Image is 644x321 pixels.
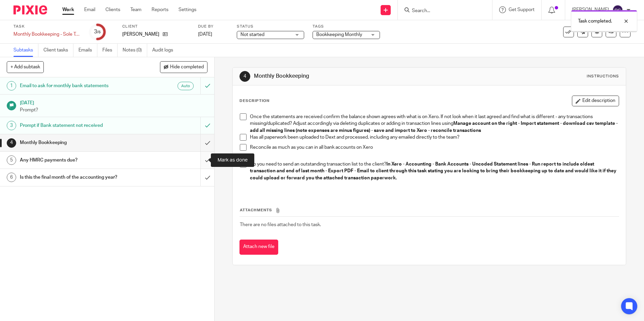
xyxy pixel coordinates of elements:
[237,24,304,29] label: Status
[250,162,617,180] strong: In Xero - Accounting - Bank Accounts - Uncoded Statement lines - Run report to include oldest tra...
[578,18,612,25] p: Task completed.
[7,61,44,73] button: + Add subtask
[179,6,196,13] a: Settings
[152,6,168,13] a: Reports
[7,138,16,148] div: 4
[20,98,208,106] h1: [DATE]
[240,208,272,212] span: Attachments
[62,6,74,13] a: Work
[13,44,38,57] a: Subtasks
[130,6,141,13] a: Team
[572,96,619,106] button: Edit description
[250,134,618,141] p: Has all paperwork been uploaded to Dext and processed, including any emailed directly to the team?
[20,81,136,91] h1: Email to ask for monthly bank statements
[612,5,623,15] img: svg%3E
[102,44,118,57] a: Files
[43,44,73,57] a: Client tasks
[250,161,618,181] p: Do you need to send an outstanding transaction list to the client?
[250,113,618,134] p: Once the statements are received confirm the balance shown agrees with what is on Xero. If not lo...
[20,155,136,165] h1: Any HMRC payments due?
[94,28,101,36] div: 3
[198,24,228,29] label: Due by
[122,31,159,38] p: [PERSON_NAME]
[239,240,278,255] button: Attach new file
[7,121,16,130] div: 3
[20,138,136,148] h1: Monthly Bookkeeping
[316,32,362,37] span: Bookkeeping Monthly
[178,82,194,90] div: Auto
[239,98,269,104] p: Description
[7,81,16,91] div: 1
[170,65,204,70] span: Hide completed
[250,144,618,151] p: Reconcile as much as you can in all bank accounts on Xero
[198,32,212,37] span: [DATE]
[13,24,81,29] label: Task
[152,44,178,57] a: Audit logs
[240,222,321,227] span: There are no files attached to this task.
[13,31,81,38] div: Monthly Bookkeeping - Sole Trade with Bookkeeping
[160,61,207,73] button: Hide completed
[587,74,619,79] div: Instructions
[240,32,264,37] span: Not started
[20,172,136,182] h1: Is this the final month of the accounting year?
[254,73,444,80] h1: Monthly Bookkeeping
[97,30,101,34] small: /6
[13,5,47,14] img: Pixie
[7,155,16,165] div: 5
[313,24,380,29] label: Tags
[105,6,120,13] a: Clients
[84,6,95,13] a: Email
[20,120,136,131] h1: Prompt if Bank statement not received
[20,107,208,113] p: Prompt?
[250,121,619,133] strong: Manage account on the right - Import statement - download csv template - add all missing lines (n...
[239,71,250,82] div: 4
[7,173,16,182] div: 6
[122,24,190,29] label: Client
[123,44,147,57] a: Notes (0)
[78,44,97,57] a: Emails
